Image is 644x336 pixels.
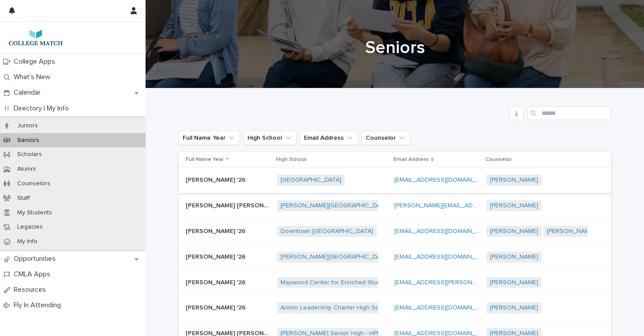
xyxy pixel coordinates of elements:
[10,238,45,245] p: My Info
[10,180,57,187] p: Counselors
[486,155,512,164] p: Counselor
[393,155,429,164] p: Email Address
[490,253,538,261] a: [PERSON_NAME]
[179,168,611,193] tr: [PERSON_NAME] '26[PERSON_NAME] '26 [GEOGRAPHIC_DATA] [EMAIL_ADDRESS][DOMAIN_NAME] [PERSON_NAME]
[10,88,48,97] p: Calendar
[186,252,247,261] p: [PERSON_NAME] '26
[186,175,247,184] p: [PERSON_NAME] '26
[186,277,247,286] p: [PERSON_NAME] '26
[276,155,307,164] p: High School
[281,228,373,235] a: Downtown [GEOGRAPHIC_DATA]
[10,301,68,309] p: Fly In Attending
[7,29,64,46] img: 7lzNxMuQ9KqU1pwTAr0j
[179,218,611,244] tr: [PERSON_NAME] '26[PERSON_NAME] '26 Downtown [GEOGRAPHIC_DATA] [EMAIL_ADDRESS][DOMAIN_NAME] [PERSO...
[394,279,542,286] a: [EMAIL_ADDRESS][PERSON_NAME][DOMAIN_NAME]
[186,155,224,164] p: Full Name Year
[179,131,240,145] button: Full Name Year
[394,254,494,260] a: [EMAIL_ADDRESS][DOMAIN_NAME]
[281,279,412,286] a: Maywood Center for Enriched Studies Magnet
[281,202,389,210] a: [PERSON_NAME][GEOGRAPHIC_DATA]
[10,57,62,66] p: College Apps
[10,104,76,113] p: Directory | My Info
[281,253,452,261] a: [PERSON_NAME][GEOGRAPHIC_DATA] [GEOGRAPHIC_DATA]
[527,106,611,120] input: Search
[394,228,494,234] a: [EMAIL_ADDRESS][DOMAIN_NAME]
[10,209,59,217] p: My Students
[490,228,538,235] a: [PERSON_NAME]
[362,131,410,145] button: Counselor
[394,177,494,183] a: [EMAIL_ADDRESS][DOMAIN_NAME]
[490,176,538,184] a: [PERSON_NAME]
[490,202,538,210] a: [PERSON_NAME]
[300,131,358,145] button: Email Address
[10,195,37,202] p: Staff
[10,73,57,81] p: What's New
[10,137,46,144] p: Seniors
[10,122,45,130] p: Juniors
[179,244,611,270] tr: [PERSON_NAME] '26[PERSON_NAME] '26 [PERSON_NAME][GEOGRAPHIC_DATA] [GEOGRAPHIC_DATA] [EMAIL_ADDRES...
[186,226,247,235] p: [PERSON_NAME] '26
[179,37,611,58] h1: Seniors
[490,279,538,286] a: [PERSON_NAME]
[10,286,53,294] p: Resources
[281,304,391,312] a: Animo Leadership Charter High School
[10,151,49,158] p: Scholars
[243,131,296,145] button: High School
[186,302,247,312] p: [PERSON_NAME] '26
[179,270,611,295] tr: [PERSON_NAME] '26[PERSON_NAME] '26 Maywood Center for Enriched Studies Magnet [EMAIL_ADDRESS][PER...
[179,193,611,219] tr: [PERSON_NAME] [PERSON_NAME] '26[PERSON_NAME] [PERSON_NAME] '26 [PERSON_NAME][GEOGRAPHIC_DATA] [PE...
[10,270,57,279] p: CMLA Apps
[547,228,595,235] a: [PERSON_NAME]
[281,176,341,184] a: [GEOGRAPHIC_DATA]
[10,255,63,263] p: Opportunities
[179,295,611,321] tr: [PERSON_NAME] '26[PERSON_NAME] '26 Animo Leadership Charter High School [EMAIL_ADDRESS][DOMAIN_NA...
[10,165,43,173] p: Alumni
[10,223,50,231] p: Legacies
[186,200,272,210] p: [PERSON_NAME] [PERSON_NAME] '26
[394,305,494,311] a: [EMAIL_ADDRESS][DOMAIN_NAME]
[394,202,542,209] a: [PERSON_NAME][EMAIL_ADDRESS][DOMAIN_NAME]
[490,304,538,312] a: [PERSON_NAME]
